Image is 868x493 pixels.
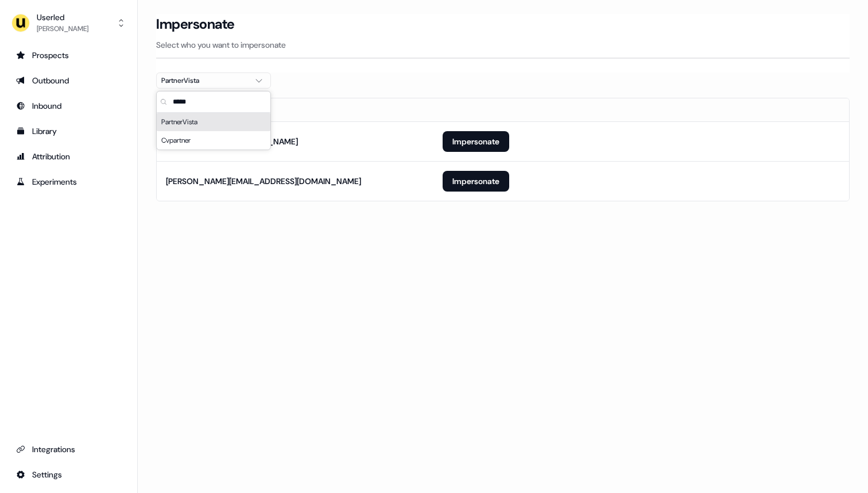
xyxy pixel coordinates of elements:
div: Cvpartner [157,131,270,150]
a: Go to Inbound [9,97,128,115]
a: Go to templates [9,122,128,140]
div: Settings [16,469,121,480]
a: Go to integrations [9,440,128,458]
a: Go to outbound experience [9,71,128,90]
div: Attribution [16,151,121,162]
div: Prospects [16,49,121,61]
a: Go to experiments [9,173,128,191]
button: Impersonate [443,171,509,192]
p: Select who you want to impersonate [156,39,850,51]
div: Outbound [16,75,121,86]
div: Experiments [16,176,121,188]
a: Go to attribution [9,147,128,166]
div: Library [16,125,121,137]
button: Userled[PERSON_NAME] [9,9,128,37]
button: Impersonate [443,131,509,152]
a: Go to integrations [9,465,128,484]
h3: Impersonate [156,16,235,33]
div: [PERSON_NAME] [37,23,88,35]
button: PartnerVista [156,72,271,89]
div: Userled [37,12,88,23]
div: PartnerVista [157,113,270,131]
div: Integrations [16,444,121,455]
a: Go to prospects [9,46,128,64]
div: [PERSON_NAME][EMAIL_ADDRESS][DOMAIN_NAME] [166,175,361,187]
div: PartnerVista [161,75,247,86]
th: Email [157,98,433,121]
div: Suggestions [157,113,270,150]
div: Inbound [16,100,121,112]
